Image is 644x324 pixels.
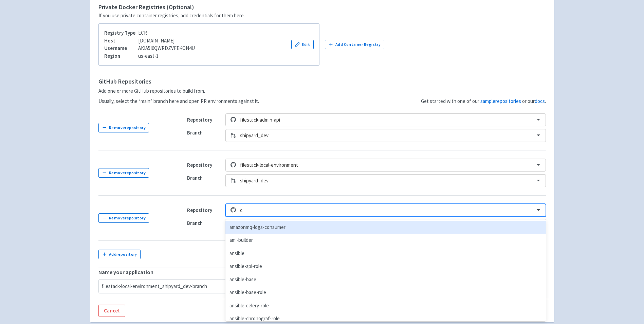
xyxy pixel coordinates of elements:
p: Add one or more GitHub repositories to build from. [98,87,259,95]
div: [DOMAIN_NAME] [104,37,195,45]
div: ECR [104,29,195,37]
div: ansible-celery-role [225,299,546,312]
button: Addrepository [98,250,141,259]
button: Edit [291,40,314,49]
p: Usually, select the “main” branch here and open PR environments against it. [98,97,259,105]
strong: Repository [187,162,212,168]
div: ansible [225,247,546,260]
a: Cancel [98,305,125,317]
b: Host [104,37,115,44]
a: samplerepositories [480,98,521,104]
div: ami-builder [225,234,546,247]
div: ansible-base [225,273,546,286]
button: Removerepository [98,168,149,178]
p: Get started with one of our or our . [421,97,546,105]
button: Add Container Registry [325,40,384,49]
strong: Branch [187,129,203,136]
div: us-east-1 [104,52,195,60]
b: Region [104,53,120,59]
div: AKIA5I6QWRDZVFEKON4U [104,44,195,52]
div: amazonmq-logs-consumer [225,221,546,234]
div: ansible-api-role [225,260,546,273]
b: Username [104,45,127,51]
strong: Repository [187,207,212,213]
h4: Private Docker Registries (Optional) [98,4,546,11]
button: Removerepository [98,123,149,132]
a: docs [535,98,545,104]
b: Registry Type [104,30,135,36]
strong: GitHub Repositories [98,77,151,85]
strong: Branch [187,175,203,181]
div: If you use private container registries, add credentials for them here. [98,12,546,20]
strong: Repository [187,116,212,123]
div: ansible-base-role [225,286,546,299]
strong: Branch [187,220,203,226]
button: Removerepository [98,213,149,223]
h5: Name your application [98,269,546,275]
